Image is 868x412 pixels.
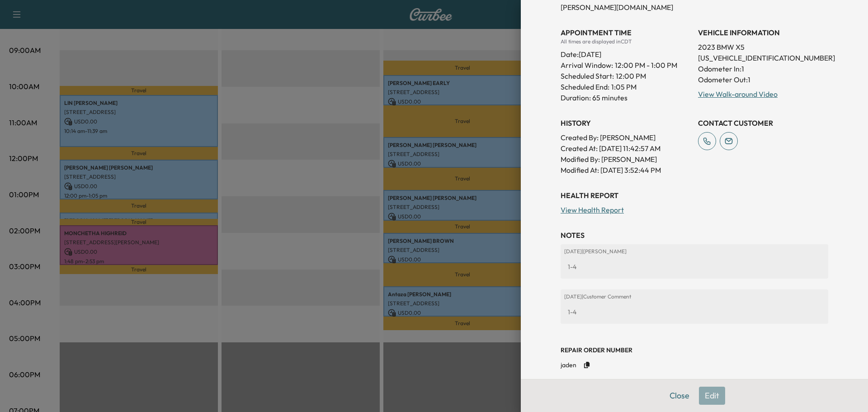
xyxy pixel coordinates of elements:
p: Modified At : [DATE] 3:52:44 PM [561,165,691,175]
button: Copy to clipboard [580,358,594,372]
p: Created At : [DATE] 11:42:57 AM [561,143,691,154]
p: Odometer In: 1 [698,63,828,74]
div: All times are displayed in CDT [561,38,691,45]
p: Scheduled Start: [561,71,614,81]
a: View Health Report [561,205,624,214]
p: Duration: 65 minutes [561,92,691,103]
p: [DATE] | [PERSON_NAME] [564,248,825,255]
p: 12:00 PM [616,71,646,81]
p: Odometer Out: 1 [698,74,828,85]
h3: Health Report [561,190,828,201]
div: 1-4 [564,259,825,275]
span: 12:00 PM - 1:00 PM [615,60,677,71]
h3: VEHICLE INFORMATION [698,27,828,38]
p: Scheduled End: [561,81,609,92]
p: [US_VEHICLE_IDENTIFICATION_NUMBER] [698,52,828,63]
h3: Repair Order number [561,346,828,355]
p: Created By : [PERSON_NAME] [561,132,691,143]
a: View Walk-around Video [698,90,778,99]
h3: APPOINTMENT TIME [561,27,691,38]
h3: History [561,118,691,128]
div: Date: [DATE] [561,45,691,60]
span: jaden [561,360,576,369]
p: Modified By : [PERSON_NAME] [561,154,691,165]
p: 2023 BMW X5 [698,42,828,52]
p: Arrival Window: [561,60,691,71]
h3: CONTACT CUSTOMER [698,118,828,128]
p: 1:05 PM [611,81,637,92]
h3: NOTES [561,230,828,241]
p: [DATE] | Customer Comment [564,293,825,300]
button: Close [664,387,695,405]
div: 1-4 [564,304,825,320]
